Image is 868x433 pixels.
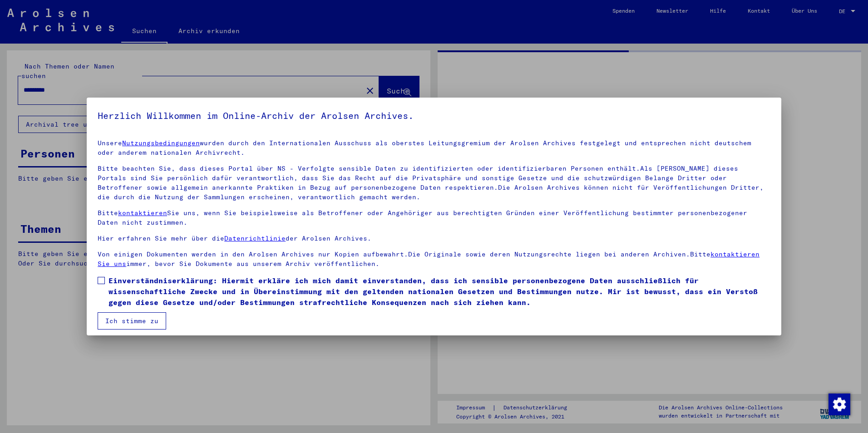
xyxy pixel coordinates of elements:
[98,250,770,269] p: Von einigen Dokumenten werden in den Arolsen Archives nur Kopien aufbewahrt.Die Originale sowie d...
[98,312,166,330] button: Ich stimme zu
[224,234,286,242] a: Datenrichtlinie
[98,234,770,243] p: Hier erfahren Sie mehr über die der Arolsen Archives.
[98,138,770,157] p: Unsere wurden durch den Internationalen Ausschuss als oberstes Leitungsgremium der Arolsen Archiv...
[98,164,770,202] p: Bitte beachten Sie, dass dieses Portal über NS - Verfolgte sensible Daten zu identifizierten oder...
[98,208,770,227] p: Bitte Sie uns, wenn Sie beispielsweise als Betroffener oder Angehöriger aus berechtigten Gründen ...
[98,108,770,123] h5: Herzlich Willkommen im Online-Archiv der Arolsen Archives.
[108,275,770,308] span: Einverständniserklärung: Hiermit erkläre ich mich damit einverstanden, dass ich sensible personen...
[829,394,850,415] img: Zustimmung ändern
[828,393,850,415] div: Zustimmung ändern
[122,139,200,147] a: Nutzungsbedingungen
[98,250,759,268] a: kontaktieren Sie uns
[118,209,167,217] a: kontaktieren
